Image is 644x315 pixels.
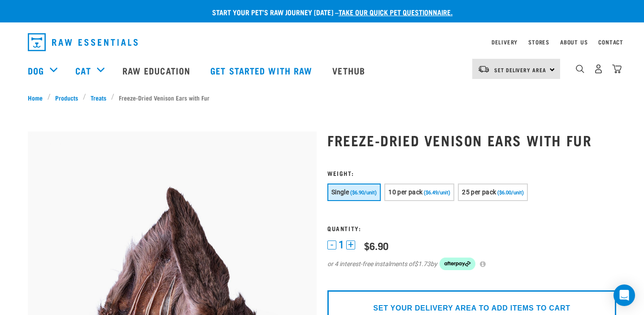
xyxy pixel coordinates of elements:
[113,52,201,88] a: Raw Education
[327,258,616,270] div: or 4 interest-free instalments of by
[424,190,450,196] span: ($6.49/unit)
[28,33,138,51] img: Raw Essentials Logo
[528,40,549,44] a: Stores
[327,132,616,148] h1: Freeze-Dried Venison Ears with Fur
[323,52,376,88] a: Vethub
[201,52,323,88] a: Get started with Raw
[497,190,524,196] span: ($6.00/unit)
[612,64,622,74] img: home-icon@2x.png
[86,93,111,102] a: Treats
[327,241,336,249] button: -
[21,30,623,55] nav: dropdown navigation
[414,259,431,269] span: $1.73
[373,303,570,314] p: SET YOUR DELIVERY AREA TO ADD ITEMS TO CART
[346,241,355,249] button: +
[478,65,490,73] img: van-moving.png
[327,225,616,232] h3: Quantity:
[350,190,377,196] span: ($6.90/unit)
[494,68,546,71] span: Set Delivery Area
[327,184,381,201] button: Single ($6.90/unit)
[339,240,344,249] span: 1
[388,188,422,196] span: 10 per pack
[75,64,91,77] a: Cat
[560,40,587,44] a: About Us
[327,170,616,176] h3: Weight:
[28,93,616,102] nav: breadcrumbs
[384,184,454,201] button: 10 per pack ($6.49/unit)
[439,258,475,270] img: Afterpay
[576,65,584,73] img: home-icon-1@2x.png
[598,40,623,44] a: Contact
[614,284,635,306] div: Open Intercom Messenger
[51,93,83,102] a: Products
[28,64,44,77] a: Dog
[594,64,603,74] img: user.png
[28,93,48,102] a: Home
[492,40,518,44] a: Delivery
[462,188,496,196] span: 25 per pack
[339,10,453,14] a: take our quick pet questionnaire.
[458,184,528,201] button: 25 per pack ($6.00/unit)
[364,240,388,251] div: $6.90
[331,188,349,196] span: Single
